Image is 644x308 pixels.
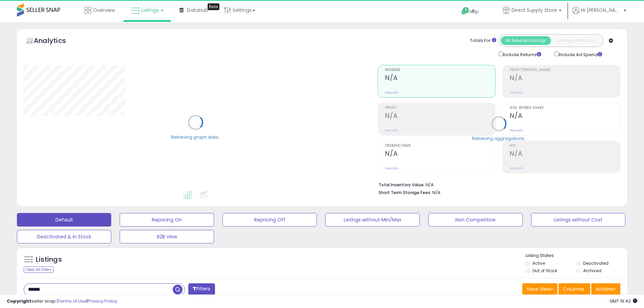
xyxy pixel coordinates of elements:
[141,7,159,14] span: Listings
[583,260,609,266] label: Deactivated
[461,7,470,15] i: Get Help
[17,213,111,227] button: Default
[88,298,117,304] a: Privacy Policy
[428,213,523,227] button: Non Competitive
[531,213,625,227] button: Listings without Cost
[526,253,627,259] p: Listing States:
[7,298,117,305] div: seller snap | |
[610,298,637,304] span: 2025-10-13 19:42 GMT
[532,260,545,266] label: Active
[58,298,87,304] a: Terms of Use
[120,230,214,243] button: B2B View
[470,38,496,44] div: Totals For
[558,283,590,295] button: Columns
[187,7,208,14] span: DataHub
[208,3,219,10] div: Tooltip anchor
[581,7,622,14] span: Hi [PERSON_NAME]
[7,298,31,304] strong: Copyright
[572,7,626,22] a: Hi [PERSON_NAME]
[17,230,111,243] button: Deactivated & In Stock
[532,268,557,274] label: Out of Stock
[34,36,79,47] h5: Analytics
[222,213,317,227] button: Repricing Off
[93,7,115,14] span: Overview
[583,268,601,274] label: Archived
[551,36,601,45] button: Listings With Cost
[472,135,526,141] div: Retrieving aggregations..
[325,213,420,227] button: Listings without Min/Max
[120,213,214,227] button: Repricing On
[494,50,549,58] div: Include Returns
[591,283,620,295] button: Actions
[522,283,557,295] button: Save View
[549,50,613,58] div: Include Ad Spend
[36,255,62,264] h5: Listings
[501,36,551,45] button: All Selected Listings
[188,283,215,295] button: Filters
[171,134,220,140] div: Retrieving graph data..
[511,7,557,14] span: Direct Supply Store
[563,286,584,292] span: Columns
[24,266,54,273] div: Clear All Filters
[470,9,479,15] span: Help
[456,2,492,22] a: Help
